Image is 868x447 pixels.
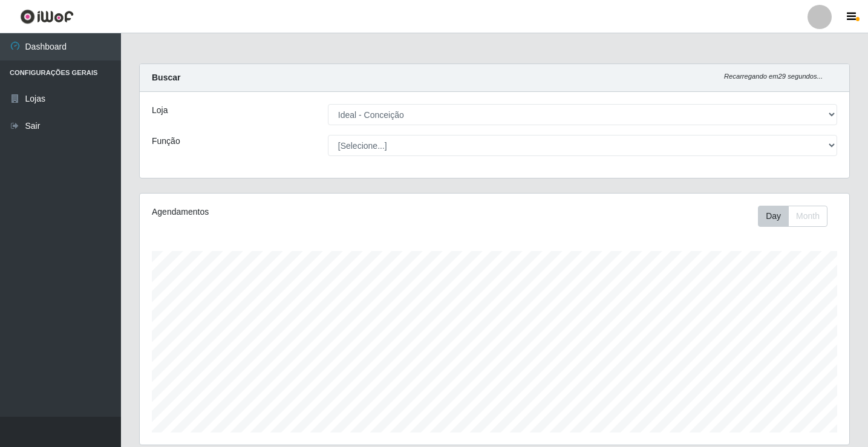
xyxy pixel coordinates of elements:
[20,9,74,24] img: CoreUI Logo
[152,206,427,218] div: Agendamentos
[152,73,180,82] strong: Buscar
[758,206,837,227] div: Toolbar with button groups
[758,206,827,227] div: First group
[758,206,789,227] button: Day
[724,73,823,80] i: Recarregando em 29 segundos...
[788,206,827,227] button: Month
[152,135,180,148] label: Função
[152,104,168,117] label: Loja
